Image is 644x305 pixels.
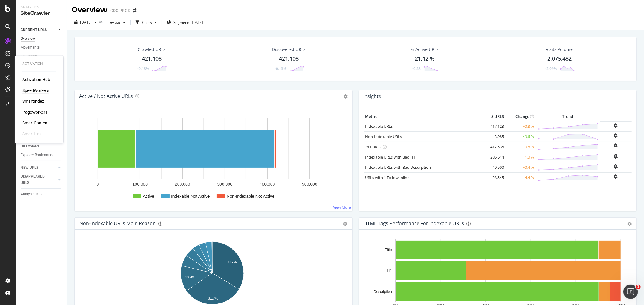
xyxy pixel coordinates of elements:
[344,94,348,99] i: Options
[80,20,92,25] span: 2025 Oct. 10th
[143,194,154,199] text: Active
[21,173,56,186] a: DISAPPEARED URLS
[217,182,232,187] text: 300,000
[22,61,56,67] div: Activation
[79,112,345,206] svg: A chart.
[21,27,47,33] div: CURRENT URLS
[22,88,49,94] a: SpeedWorkers
[373,290,392,294] text: Description
[302,182,317,187] text: 500,000
[21,27,56,33] a: CURRENT URLS
[97,182,99,187] text: 0
[365,154,416,160] a: Indexable URLs with Bad H1
[623,285,638,299] iframe: Intercom live chat
[22,77,50,83] a: Activation Hub
[104,20,121,25] span: Previous
[22,109,47,115] a: PageWorkers
[385,248,392,252] text: Title
[481,131,505,142] td: 3,985
[208,296,218,300] text: 31.7%
[21,44,40,51] div: Movements
[636,285,641,289] span: 1
[22,120,49,126] a: SmartContent
[614,143,618,148] div: bell-plus
[545,66,557,71] div: -2.99%
[137,66,149,71] div: -0.13%
[22,99,44,105] a: SmartIndex
[21,36,35,42] div: Overview
[192,20,203,25] div: [DATE]
[21,143,62,149] a: Url Explorer
[142,20,152,25] div: Filters
[99,19,104,24] span: vs
[343,222,348,226] div: gear
[614,123,618,128] div: bell-plus
[133,182,148,187] text: 100,000
[21,152,53,158] div: Explorer Bookmarks
[481,112,505,121] th: # URLS
[133,8,136,13] div: arrow-right-arrow-left
[142,55,162,63] div: 421,108
[411,46,439,52] div: % Active URLs
[546,46,573,52] div: Visits Volume
[505,152,536,162] td: +1.0 %
[387,269,392,273] text: H1
[21,44,62,51] a: Movements
[21,191,42,197] div: Analysis Info
[536,112,600,121] th: Trend
[505,162,536,172] td: +0.4 %
[173,20,190,25] span: Segments
[21,36,62,42] a: Overview
[21,152,62,158] a: Explorer Bookmarks
[22,131,42,137] div: SmartLink
[227,260,237,264] text: 33.7%
[21,5,62,10] div: Analytics
[110,8,130,14] div: CDC PROD
[185,275,195,279] text: 13.4%
[21,53,37,59] div: Segments
[21,165,38,171] div: NEW URLS
[365,144,382,149] a: 2xx URLs
[614,133,618,138] div: bell-plus
[21,173,51,186] div: DISAPPEARED URLS
[260,182,275,187] text: 400,000
[364,220,464,226] div: HTML Tags Performance for Indexable URLs
[333,205,351,210] a: View More
[481,142,505,152] td: 417,535
[614,174,618,179] div: bell-plus
[412,66,421,71] div: -0.58
[79,220,156,226] div: Non-Indexable URLs Main Reason
[138,46,165,52] div: Crawled URLs
[364,92,381,100] h4: Insights
[175,182,190,187] text: 200,000
[415,55,435,63] div: 21.12 %
[364,112,482,121] th: Metric
[505,121,536,132] td: +0.8 %
[72,17,99,27] button: [DATE]
[481,152,505,162] td: 286,644
[272,46,306,52] div: Discovered URLs
[104,17,128,27] button: Previous
[275,66,286,71] div: -0.13%
[614,154,618,159] div: bell-plus
[164,17,205,27] button: Segments[DATE]
[279,55,299,63] div: 421,108
[365,165,431,170] a: Indexable URLs with Bad Description
[505,112,536,121] th: Change
[133,17,159,27] button: Filters
[21,10,62,17] div: SiteCrawler
[627,222,632,226] div: gear
[505,131,536,142] td: -49.6 %
[21,143,39,149] div: Url Explorer
[72,5,108,15] div: Overview
[505,172,536,183] td: -4.4 %
[21,191,62,197] a: Analysis Info
[547,55,572,63] div: 2,075,482
[365,175,410,180] a: URLs with 1 Follow Inlink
